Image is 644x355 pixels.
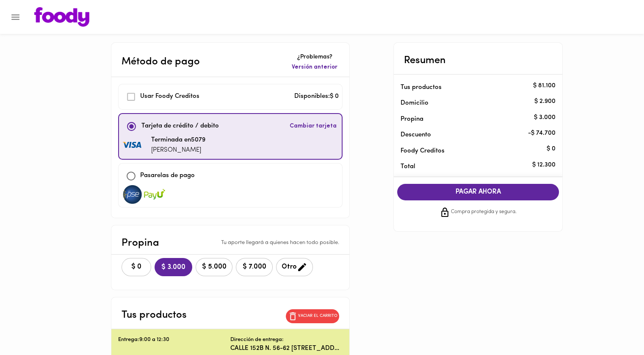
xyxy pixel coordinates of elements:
p: $ 0 [547,145,556,154]
p: CALLE 152B N. 56-62 [STREET_ADDRESS][PERSON_NAME] [230,344,343,353]
span: Cambiar tarjeta [290,122,337,130]
span: $ 7.000 [241,263,267,271]
span: $ 5.000 [201,263,227,271]
span: $ 0 [127,263,146,271]
button: $ 5.000 [196,258,232,276]
p: Total [401,162,542,171]
p: Tus productos [122,308,187,323]
img: logo.png [34,7,89,27]
span: $ 3.000 [161,263,185,272]
button: $ 7.000 [236,258,273,276]
p: Tarjeta de crédito / debito [141,122,219,131]
p: - $ 74.700 [528,129,556,138]
p: $ 81.100 [533,81,556,90]
p: Entrega: 9:00 a 12:30 [118,336,230,344]
p: Pasarelas de pago [140,171,195,181]
p: Descuento [401,130,431,139]
img: visa [122,185,143,204]
p: Propina [122,236,159,251]
button: $ 0 [122,258,151,276]
span: Otro [282,262,307,272]
span: Compra protegida y segura. [451,208,517,216]
p: Resumen [404,53,446,68]
img: visa [144,185,165,204]
span: PAGAR AHORA [406,188,550,196]
p: Método de pago [122,54,200,69]
p: Dirección de entrega: [230,336,284,344]
p: Tu aporte llegará a quienes hacen todo posible. [221,239,339,247]
p: [PERSON_NAME] [151,146,205,155]
button: Otro [276,258,313,276]
p: Usar Foody Creditos [140,92,199,102]
p: $ 2.900 [534,97,556,106]
button: PAGAR AHORA [397,184,559,200]
p: Foody Creditos [401,147,542,155]
p: $ 3.000 [534,113,556,122]
button: Vaciar el carrito [286,309,339,323]
p: Tus productos [401,83,542,92]
button: Menu [5,7,26,28]
button: Versión anterior [290,61,339,73]
p: Vaciar el carrito [298,313,337,319]
p: ¿Problemas? [290,53,339,61]
p: Terminada en 5079 [151,136,205,145]
iframe: Messagebird Livechat Widget [595,306,636,347]
p: Domicilio [401,99,428,108]
span: Versión anterior [292,63,337,72]
button: $ 3.000 [155,258,192,276]
p: Propina [401,115,542,124]
button: Cambiar tarjeta [288,117,338,136]
img: visa [122,142,144,149]
p: $ 12.300 [532,161,556,169]
p: Disponibles: $ 0 [294,92,339,102]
